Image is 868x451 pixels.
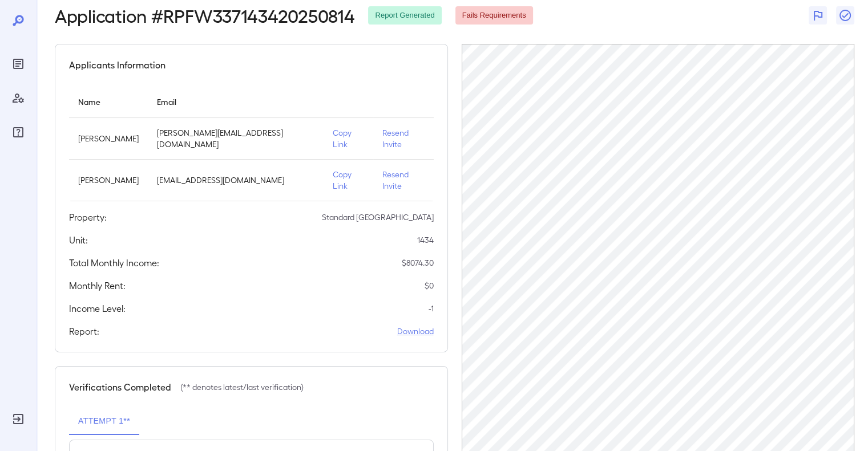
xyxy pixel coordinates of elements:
[78,174,139,186] p: [PERSON_NAME]
[9,123,27,141] div: FAQ
[69,408,139,435] button: Attempt 1**
[157,174,314,186] p: [EMAIL_ADDRESS][DOMAIN_NAME]
[836,6,854,25] button: Close Report
[69,233,88,247] h5: Unit:
[368,10,441,21] span: Report Generated
[397,326,434,337] a: Download
[69,302,126,315] h5: Income Level:
[69,279,126,292] h5: Monthly Rent:
[69,324,99,338] h5: Report:
[180,381,304,393] p: (** denotes latest/last verification)
[9,89,27,107] div: Manage Users
[9,410,27,428] div: Log Out
[69,86,434,201] table: simple table
[429,303,434,314] p: -1
[333,169,364,192] p: Copy Link
[425,280,434,291] p: $ 0
[69,58,165,72] h5: Applicants Information
[9,55,27,73] div: Reports
[69,380,171,394] h5: Verifications Completed
[382,169,425,192] p: Resend Invite
[69,210,107,224] h5: Property:
[809,6,827,25] button: Flag Report
[157,127,314,150] p: [PERSON_NAME][EMAIL_ADDRESS][DOMAIN_NAME]
[382,127,425,150] p: Resend Invite
[78,133,139,144] p: [PERSON_NAME]
[148,86,324,118] th: Email
[69,256,159,270] h5: Total Monthly Income:
[402,257,434,269] p: $ 8074.30
[455,10,533,21] span: Fails Requirements
[69,86,148,118] th: Name
[417,234,434,246] p: 1434
[322,212,434,223] p: Standard [GEOGRAPHIC_DATA]
[333,127,364,150] p: Copy Link
[55,5,354,26] h2: Application # RPFW337143420250814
